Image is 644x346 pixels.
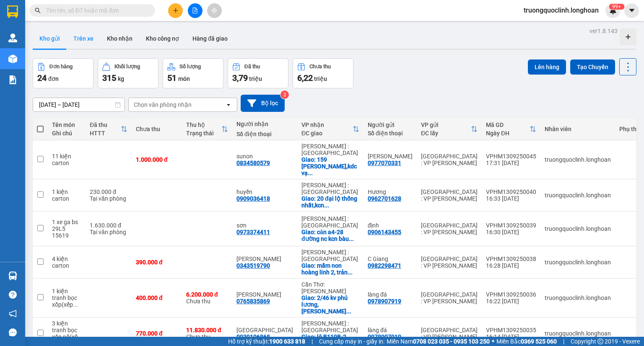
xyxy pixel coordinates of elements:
[563,337,564,346] span: |
[249,75,262,82] span: triệu
[421,188,478,202] div: [GEOGRAPHIC_DATA] : VP [PERSON_NAME]
[368,130,413,137] div: Số điện thoại
[136,330,178,337] div: 770.000 đ
[98,58,158,88] button: Khối lượng315kg
[182,118,232,140] th: Toggle SortBy
[368,333,401,340] div: 0978907919
[33,98,125,111] input: Select a date range.
[486,195,536,202] div: 16:33 [DATE]
[421,153,478,166] div: [GEOGRAPHIC_DATA] : VP [PERSON_NAME]
[186,28,234,49] button: Hàng đã giao
[421,222,478,235] div: [GEOGRAPHIC_DATA] : VP [PERSON_NAME]
[368,121,413,128] div: Người gửi
[421,130,471,137] div: ĐC lấy
[168,3,183,18] button: plus
[90,121,121,128] div: Đã thu
[368,298,401,305] div: 0978907919
[486,160,536,166] div: 17:31 [DATE]
[186,291,228,298] div: 6.200.000 đ
[236,160,270,166] div: 0834580579
[368,222,413,229] div: định
[545,225,611,232] div: truongquoclinh.longhoan
[90,130,121,137] div: HTTT
[545,330,611,337] div: truongquoclinh.longhoan
[236,222,293,229] div: sơn
[228,337,305,346] span: Hỗ trợ kỹ thuật:
[236,121,293,127] div: Người nhận
[486,153,536,160] div: VPHM1309250045
[236,229,270,235] div: 0973374411
[35,8,41,13] span: search
[368,195,401,202] div: 0962701628
[90,222,127,229] div: 1.630.000 đ
[312,337,313,346] span: |
[486,121,530,128] div: Mã GD
[301,130,353,137] div: ĐC giao
[624,3,639,18] button: caret-down
[178,75,190,82] span: món
[297,73,313,83] span: 6,22
[619,126,640,132] div: Phụ thu
[136,156,178,163] div: 1.000.000 đ
[609,7,617,14] img: icon-new-feature
[225,101,232,108] svg: open
[368,153,413,160] div: Thu Hương
[90,188,127,195] div: 230.000 đ
[368,256,413,262] div: C Giang
[301,281,359,294] div: Cần Thơ: [PERSON_NAME]
[301,121,353,128] div: VP nhận
[301,182,359,195] div: [PERSON_NAME] : [GEOGRAPHIC_DATA]
[486,130,530,137] div: Ngày ĐH
[620,28,636,45] div: Tạo kho hàng mới
[37,73,47,83] span: 24
[118,75,124,82] span: kg
[167,73,177,83] span: 51
[528,59,566,75] button: Lên hàng
[236,188,293,195] div: huyền
[100,28,139,49] button: Kho nhận
[136,294,178,301] div: 400.000 đ
[417,118,482,140] th: Toggle SortBy
[48,75,59,82] span: đơn
[486,298,536,305] div: 16:22 [DATE]
[52,153,81,166] div: 11 kiện carton
[102,73,116,83] span: 315
[301,229,359,242] div: Giao: căn a4-28 đường nc kcn bàu bàng,huyện bàu bàng ,bình dương
[134,101,192,109] div: Chọn văn phòng nhận
[413,338,490,345] strong: 0708 023 035 - 0935 103 250
[387,337,490,346] span: Miền Nam
[236,195,270,202] div: 0909036418
[597,338,603,344] span: copyright
[301,294,359,315] div: Giao: 2/46 kv phú lương,p long hưng,ô môn,cần thơ
[486,188,536,195] div: VPHM1309250040
[90,229,127,235] div: Tại văn phòng
[545,259,611,266] div: truongquoclinh.longhoan
[517,5,605,15] span: truongquoclinh.longhoan
[301,195,359,209] div: Giao: 20 đại lộ thống nhất,kcn sóng thần 2,dĩ an ,bình dương
[421,256,478,269] div: [GEOGRAPHIC_DATA] : VP [PERSON_NAME]
[52,188,81,202] div: 1 kiện carton
[33,28,67,49] button: Kho gửi
[297,118,364,140] th: Toggle SortBy
[186,130,221,137] div: Trạng thái
[67,28,100,49] button: Trên xe
[492,340,494,343] span: ⚪️
[49,64,73,70] div: Đơn hàng
[136,259,178,266] div: 390.000 đ
[486,262,536,269] div: 16:28 [DATE]
[173,8,179,13] span: plus
[228,58,288,88] button: Đã thu3,79 triệu
[486,327,536,333] div: VPHM1309250035
[421,327,478,340] div: [GEOGRAPHIC_DATA] : VP [PERSON_NAME]
[301,156,359,176] div: Giao: 159 nguyễn thị nhung,kdc vạn phúc,hiệp bình phước,thủ đức,hcm
[308,170,313,176] span: ...
[207,3,222,18] button: aim
[7,5,18,18] img: logo-vxr
[545,126,611,132] div: Nhân viên
[486,291,536,298] div: VPHM1309250036
[52,256,81,269] div: 4 kiện carton
[301,143,359,156] div: [PERSON_NAME] : [GEOGRAPHIC_DATA]
[346,308,351,315] span: ...
[9,310,17,318] span: notification
[236,327,293,333] div: phú nông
